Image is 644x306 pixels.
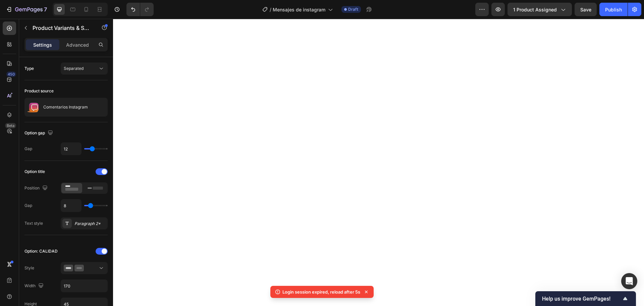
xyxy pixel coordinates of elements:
[33,41,52,48] p: Settings
[270,6,271,13] span: /
[621,273,637,289] div: Open Intercom Messenger
[605,6,622,13] div: Publish
[24,203,32,209] div: Gap
[513,6,557,13] span: 1 product assigned
[43,105,88,110] p: Comentarios Instagram
[74,221,106,227] div: Paragraph 2*
[542,295,629,303] button: Show survey - Help us improve GemPages!
[66,41,89,48] p: Advanced
[282,289,360,295] p: Login session expired, reload after 5s
[24,220,43,226] div: Text style
[126,3,154,16] div: Undo/Redo
[24,65,34,72] div: Type
[599,3,628,16] button: Publish
[24,169,45,175] div: Option title
[33,24,90,32] p: Product Variants & Swatches
[27,100,41,114] img: product feature img
[61,200,81,212] input: Auto
[6,72,16,77] div: 450
[24,248,58,254] div: Option: CALIDAD
[61,143,81,155] input: Auto
[24,281,45,291] div: Width
[44,5,47,13] p: 7
[61,62,108,75] button: Separated
[64,66,84,71] span: Separated
[5,123,16,128] div: Beta
[24,184,49,193] div: Position
[24,265,34,271] div: Style
[575,3,597,16] button: Save
[273,6,325,13] span: Mensajes de instagram
[580,7,591,12] span: Save
[24,88,54,94] div: Product source
[3,3,50,16] button: 7
[348,6,358,12] span: Draft
[113,19,644,306] iframe: Design area
[507,3,572,16] button: 1 product assigned
[24,146,32,152] div: Gap
[542,296,621,302] span: Help us improve GemPages!
[24,129,54,138] div: Option gap
[61,280,107,292] input: Auto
